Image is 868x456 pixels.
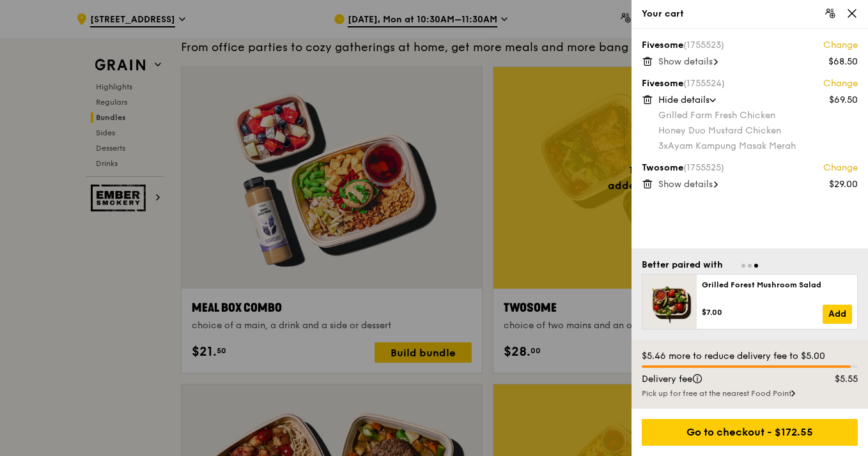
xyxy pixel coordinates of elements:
div: Go to checkout - $172.55 [642,419,858,446]
span: (1755525) [683,162,724,173]
div: Ayam Kampung Masak Merah [658,140,858,153]
div: $68.50 [828,56,858,68]
span: Go to slide 3 [754,264,758,268]
a: Change [823,77,858,90]
div: $5.46 more to reduce delivery fee to $5.00 [642,350,858,363]
div: Twosome [642,162,858,174]
span: (1755523) [683,40,724,50]
div: Grilled Farm Fresh Chicken [658,109,858,122]
div: Delivery fee [634,373,808,386]
span: (1755524) [683,78,725,89]
div: Grilled Forest Mushroom Salad [702,280,852,290]
span: Go to slide 2 [748,264,752,268]
div: $7.00 [702,307,823,317]
div: $69.50 [829,94,858,107]
a: Change [823,39,858,52]
span: Go to slide 1 [741,264,745,268]
span: Hide details [658,95,709,105]
div: Pick up for free at the nearest Food Point [642,388,858,399]
div: Better paired with [642,259,723,271]
div: Honey Duo Mustard Chicken [658,125,858,137]
span: Show details [658,56,713,67]
span: 3x [658,141,668,151]
div: $5.55 [808,373,866,386]
div: Fivesome [642,77,858,90]
span: Show details [658,179,713,190]
div: Your cart [642,8,858,20]
div: $29.00 [829,178,858,191]
a: Add [823,305,852,324]
div: Fivesome [642,39,858,52]
a: Change [823,162,858,174]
